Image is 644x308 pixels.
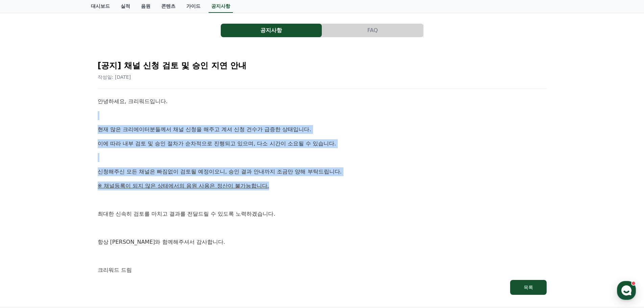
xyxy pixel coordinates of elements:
[221,24,322,37] a: 공지사항
[98,139,547,148] p: 이에 따라 내부 검토 및 승인 절차가 순차적으로 진행되고 있으며, 다소 시간이 소요될 수 있습니다.
[98,238,547,246] p: 항상 [PERSON_NAME]와 함께해주셔서 감사합니다.
[510,280,547,295] button: 목록
[98,74,131,80] span: 작성일: [DATE]
[62,225,70,230] span: 대화
[98,183,269,189] u: ※ 채널등록이 되지 않은 상태에서의 음원 사용은 정산이 불가능합니다.
[98,125,547,134] p: 현재 많은 크리에이터분들께서 채널 신청을 해주고 계셔 신청 건수가 급증한 상태입니다.
[21,224,25,230] span: 홈
[98,60,547,71] h2: [공지] 채널 신청 검토 및 승인 지연 안내
[104,224,113,230] span: 설정
[98,167,547,176] p: 신청해주신 모든 채널은 빠짐없이 검토될 예정이오니, 승인 결과 안내까지 조금만 양해 부탁드립니다.
[524,284,533,291] div: 목록
[87,214,130,231] a: 설정
[98,210,547,218] p: 최대한 신속히 검토를 마치고 결과를 전달드릴 수 있도록 노력하겠습니다.
[322,24,424,37] a: FAQ
[2,214,45,231] a: 홈
[98,97,547,106] p: 안녕하세요, 크리워드입니다.
[221,24,322,37] button: 공지사항
[45,214,87,231] a: 대화
[98,280,547,295] a: 목록
[322,24,423,37] button: FAQ
[98,266,547,275] p: 크리워드 드림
